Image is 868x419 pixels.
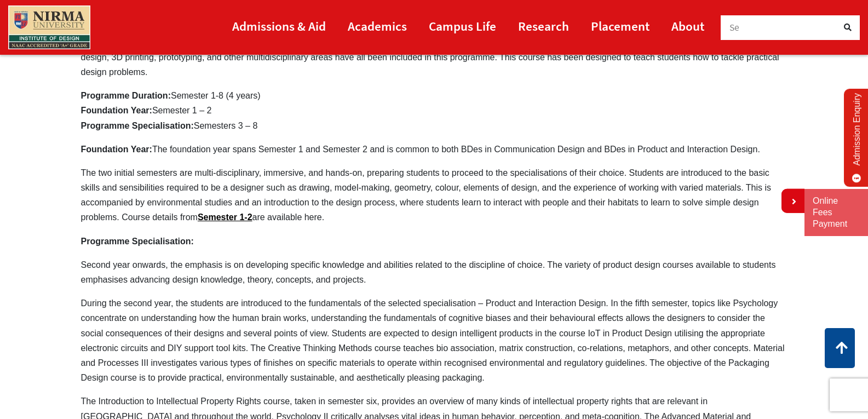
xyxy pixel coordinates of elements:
[81,165,787,225] p: The two initial semesters are multi-disciplinary, immersive, and hands-on, preparing students to ...
[81,296,787,385] p: During the second year, the students are introduced to the fundamentals of the selected specialis...
[81,142,787,157] p: The foundation year spans Semester 1 and Semester 2 and is common to both BDes in Communication D...
[591,14,649,38] a: Placement
[81,257,787,287] p: Second year onwards, the emphasis is on developing specific knowledge and abilities related to th...
[518,14,569,38] a: Research
[813,196,860,229] a: Online Fees Payment
[81,88,787,133] p: Semester 1-8 (4 years) Semester 1 – 2 Semesters 3 – 8
[81,145,152,154] strong: Foundation Year:
[671,14,704,38] a: About
[198,213,252,222] a: Semester 1-2
[81,91,171,100] b: Programme Duration:
[8,5,90,49] img: main_logo
[348,14,407,38] a: Academics
[81,121,194,130] b: Programme Specialisation:
[81,106,152,115] b: Foundation Year:
[429,14,496,38] a: Campus Life
[232,14,326,38] a: Admissions & Aid
[81,237,194,246] b: Programme Specialisation:
[729,21,740,33] span: Se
